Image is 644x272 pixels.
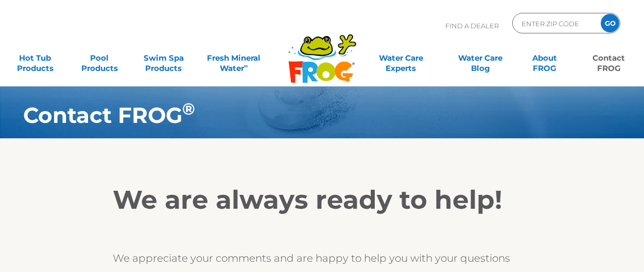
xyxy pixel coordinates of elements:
p: Find A Dealer [445,13,499,39]
sup: ∞ [244,62,248,69]
h1: Contact FROG [23,103,573,128]
a: ContactFROG [584,48,634,68]
a: Water CareBlog [456,48,506,68]
a: PoolProducts [75,48,125,68]
a: Hot TubProducts [10,48,60,68]
h2: We are always ready to help! [113,185,532,215]
a: AboutFROG [520,48,570,68]
p: We appreciate your comments and are happy to help you with your questions [113,250,532,266]
a: Water CareExperts [360,48,441,68]
a: Fresh MineralWater∞ [203,48,265,68]
a: Swim SpaProducts [138,48,188,68]
img: Frog Products Logo [283,21,362,83]
input: GO [601,14,619,32]
sup: ® [182,99,195,119]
